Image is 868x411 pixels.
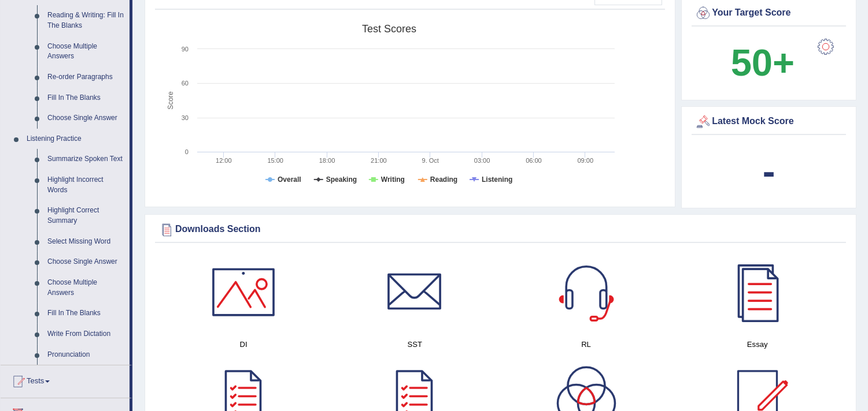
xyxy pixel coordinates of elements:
[507,338,666,350] h4: RL
[21,129,130,150] a: Listening Practice
[42,149,130,170] a: Summarize Spoken Text
[482,175,512,184] tspan: Listening
[695,113,843,130] div: Latest Mock Score
[578,157,594,164] text: 09:00
[326,175,357,184] tspan: Speaking
[1,365,130,394] a: Tests
[763,150,775,192] b: -
[42,36,130,67] a: Choose Multiple Answers
[381,175,405,184] tspan: Writing
[42,67,130,88] a: Re-order Paragraphs
[42,108,130,129] a: Choose Single Answer
[42,200,130,231] a: Highlight Correct Summary
[267,157,283,164] text: 15:00
[185,148,189,155] text: 0
[678,338,837,350] h4: Essay
[42,88,130,109] a: Fill In The Blanks
[42,252,130,272] a: Choose Single Answer
[695,5,843,22] div: Your Target Score
[42,170,130,200] a: Highlight Incorrect Words
[42,5,130,36] a: Reading & Writing: Fill In The Blanks
[362,23,416,35] tspan: Test scores
[182,114,189,121] text: 30
[42,324,130,345] a: Write From Dictation
[164,338,323,350] h4: DI
[42,303,130,324] a: Fill In The Blanks
[158,221,843,238] div: Downloads Section
[371,157,387,164] text: 21:00
[216,157,232,164] text: 12:00
[474,157,490,164] text: 03:00
[182,80,189,87] text: 60
[430,175,457,184] tspan: Reading
[182,46,189,53] text: 90
[526,157,542,164] text: 06:00
[278,175,301,184] tspan: Overall
[42,345,130,365] a: Pronunciation
[335,338,494,350] h4: SST
[42,272,130,303] a: Choose Multiple Answers
[167,91,175,110] tspan: Score
[731,42,795,84] b: 50+
[42,231,130,252] a: Select Missing Word
[422,157,439,164] tspan: 9. Oct
[319,157,335,164] text: 18:00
